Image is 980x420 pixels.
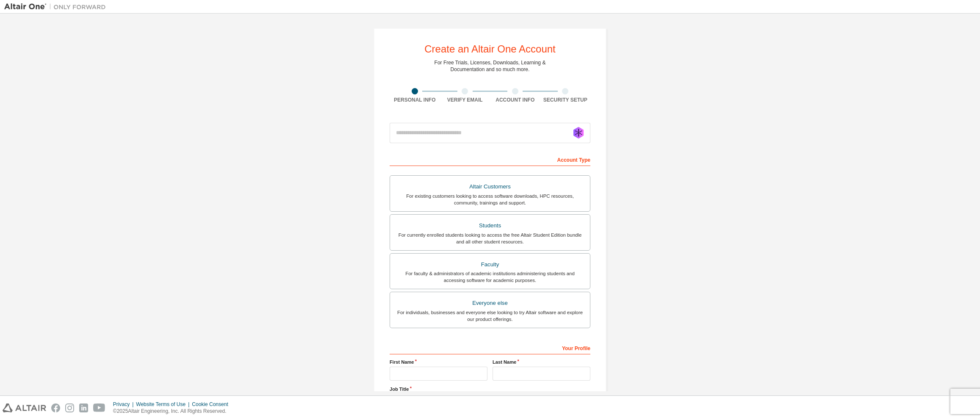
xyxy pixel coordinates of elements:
div: Privacy [113,401,136,408]
div: Create an Altair One Account [424,44,556,54]
img: facebook.svg [51,403,60,412]
img: linkedin.svg [79,403,88,412]
div: Students [395,220,585,232]
img: altair_logo.svg [3,403,46,412]
img: instagram.svg [65,403,74,412]
div: Account Info [490,97,540,103]
div: Website Terms of Use [136,401,192,408]
div: Cookie Consent [192,401,233,408]
div: Personal Info [390,97,440,103]
div: Your Profile [390,341,590,354]
div: For existing customers looking to access software downloads, HPC resources, community, trainings ... [395,193,585,206]
div: For currently enrolled students looking to access the free Altair Student Edition bundle and all ... [395,232,585,245]
label: Last Name [493,359,590,365]
div: For individuals, businesses and everyone else looking to try Altair software and explore our prod... [395,309,585,323]
div: Faculty [395,259,585,271]
div: Altair Customers [395,181,585,193]
img: youtube.svg [93,403,105,412]
div: Account Type [390,152,590,166]
label: Job Title [390,386,590,392]
div: Everyone else [395,297,585,309]
p: © 2025 Altair Engineering, Inc. All Rights Reserved. [113,408,233,415]
label: First Name [390,359,487,365]
div: For faculty & administrators of academic institutions administering students and accessing softwa... [395,270,585,284]
div: Verify Email [440,97,490,103]
div: Security Setup [540,97,591,103]
img: Altair One [4,3,110,11]
div: For Free Trials, Licenses, Downloads, Learning & Documentation and so much more. [435,59,546,73]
